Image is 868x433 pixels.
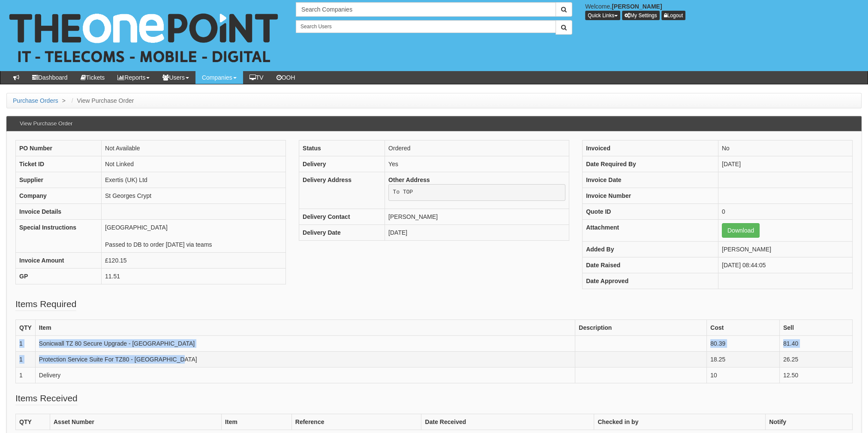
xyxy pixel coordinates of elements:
[707,335,780,351] td: 80.39
[583,172,718,188] th: Invoice Date
[766,414,853,430] th: Notify
[299,140,385,156] th: Status
[612,3,662,10] b: [PERSON_NAME]
[583,273,718,289] th: Date Approved
[718,156,852,172] td: [DATE]
[296,2,556,17] input: Search Companies
[16,140,102,156] th: PO Number
[388,176,430,183] b: Other Address
[195,71,243,84] a: Companies
[385,225,569,241] td: [DATE]
[296,20,556,33] input: Search Users
[16,320,36,335] th: QTY
[291,414,421,430] th: Reference
[102,188,286,203] td: St Georges Crypt
[661,11,686,20] a: Logout
[156,71,195,84] a: Users
[707,367,780,383] td: 10
[583,203,718,219] th: Quote ID
[16,156,102,172] th: Ticket ID
[583,188,718,203] th: Invoice Number
[718,241,852,257] td: [PERSON_NAME]
[15,298,76,311] legend: Items Required
[222,414,292,430] th: Item
[707,351,780,367] td: 18.25
[102,156,286,172] td: Not Linked
[385,140,569,156] td: Ordered
[13,97,58,104] a: Purchase Orders
[16,172,102,188] th: Supplier
[16,268,102,284] th: GP
[35,335,575,351] td: Sonicwall TZ 80 Secure Upgrade - [GEOGRAPHIC_DATA]
[583,257,718,273] th: Date Raised
[707,320,780,335] th: Cost
[243,71,270,84] a: TV
[16,188,102,203] th: Company
[622,11,660,20] a: My Settings
[575,320,707,335] th: Description
[583,219,718,241] th: Attachment
[16,351,36,367] td: 1
[102,219,286,252] td: [GEOGRAPHIC_DATA] Passed to DB to order [DATE] via teams
[60,97,68,104] span: >
[579,2,868,20] div: Welcome,
[421,414,594,430] th: Date Received
[50,414,222,430] th: Asset Number
[16,203,102,219] th: Invoice Details
[780,351,853,367] td: 26.25
[69,96,134,105] li: View Purchase Order
[583,140,718,156] th: Invoiced
[299,156,385,172] th: Delivery
[74,71,111,84] a: Tickets
[718,203,852,219] td: 0
[583,241,718,257] th: Added By
[16,367,36,383] td: 1
[102,252,286,268] td: £120.15
[780,367,853,383] td: 12.50
[102,268,286,284] td: 11.51
[15,392,78,405] legend: Items Received
[299,209,385,225] th: Delivery Contact
[780,320,853,335] th: Sell
[585,11,620,20] button: Quick Links
[583,156,718,172] th: Date Required By
[388,184,565,201] pre: To TOP
[299,172,385,209] th: Delivery Address
[26,71,74,84] a: Dashboard
[385,156,569,172] td: Yes
[718,140,852,156] td: No
[111,71,156,84] a: Reports
[102,140,286,156] td: Not Available
[16,335,36,351] td: 1
[722,223,760,238] a: Download
[780,335,853,351] td: 81.40
[15,116,77,131] h3: View Purchase Order
[594,414,766,430] th: Checked in by
[16,414,50,430] th: QTY
[718,257,852,273] td: [DATE] 08:44:05
[299,225,385,241] th: Delivery Date
[102,172,286,188] td: Exertis (UK) Ltd
[16,219,102,252] th: Special Instructions
[385,209,569,225] td: [PERSON_NAME]
[270,71,302,84] a: OOH
[16,252,102,268] th: Invoice Amount
[35,320,575,335] th: Item
[35,351,575,367] td: Protection Service Suite For TZ80 - [GEOGRAPHIC_DATA]
[35,367,575,383] td: Delivery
